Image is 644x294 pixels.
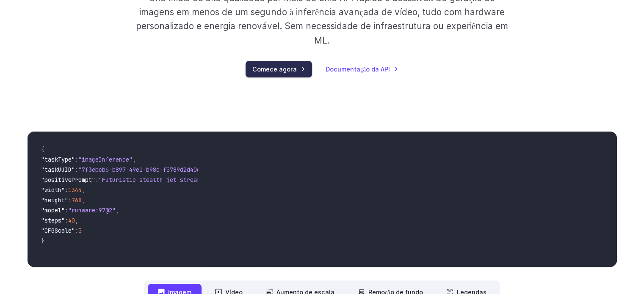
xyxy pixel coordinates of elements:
[326,64,398,74] a: Documentação da API
[65,217,68,224] span: :
[68,196,72,204] span: :
[326,66,390,73] font: Documentação da API
[72,196,82,204] span: 768
[78,227,82,234] span: 5
[252,66,297,73] font: Comece agora
[41,206,65,214] span: "model"
[41,196,68,204] span: "height"
[68,186,82,194] span: 1344
[75,217,78,224] span: ,
[65,186,68,194] span: :
[133,156,136,163] span: ,
[41,237,44,245] span: }
[41,166,75,173] span: "taskUUID"
[75,166,78,173] span: :
[41,186,65,194] span: "width"
[65,206,68,214] span: :
[95,176,99,184] span: :
[41,217,65,224] span: "steps"
[68,206,116,214] span: "runware:97@2"
[82,196,85,204] span: ,
[75,156,78,163] span: :
[246,61,312,77] a: Comece agora
[78,166,207,173] span: "7f3ebcb6-b897-49e1-b98c-f5789d2d40d7"
[68,217,75,224] span: 40
[75,227,78,234] span: :
[82,186,85,194] span: ,
[78,156,133,163] span: "imageInference"
[41,176,95,184] span: "positivePrompt"
[41,146,44,153] span: {
[41,227,75,234] span: "CFGScale"
[116,206,119,214] span: ,
[41,156,75,163] span: "taskType"
[99,176,407,184] span: "Futuristic stealth jet streaking through a neon-lit cityscape with glowing purple exhaust"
